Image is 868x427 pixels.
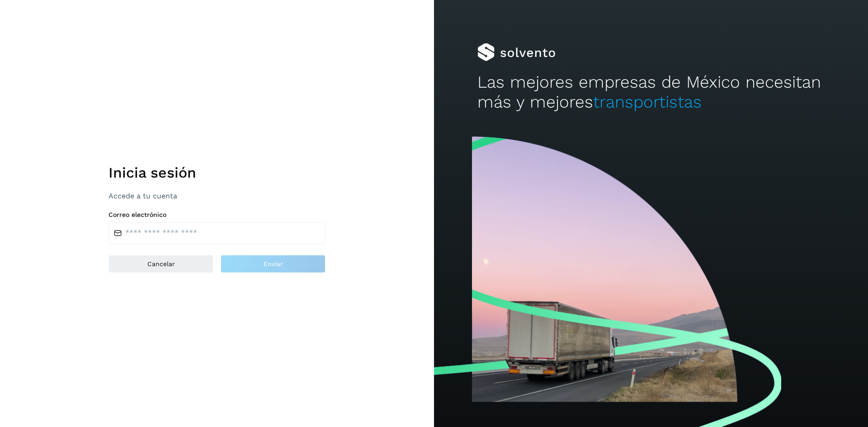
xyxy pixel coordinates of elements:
[593,92,702,112] span: transportistas
[221,255,325,273] button: Enviar
[147,261,175,267] span: Cancelar
[264,261,283,267] span: Enviar
[108,211,325,219] label: Correo electrónico
[108,192,325,200] p: Accede a tu cuenta
[108,255,213,273] button: Cancelar
[108,164,325,181] h1: Inicia sesión
[477,72,825,113] h2: Las mejores empresas de México necesitan más y mejores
